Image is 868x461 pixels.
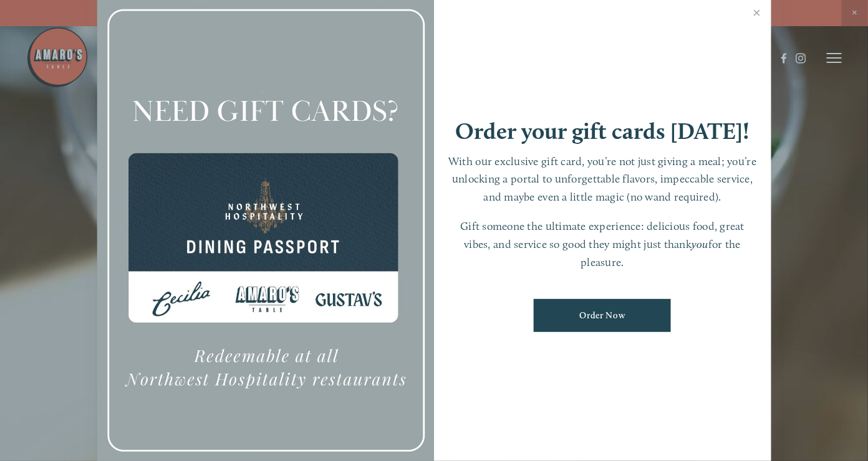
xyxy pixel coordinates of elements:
[446,217,759,271] p: Gift someone the ultimate experience: delicious food, great vibes, and service so good they might...
[455,120,750,143] h1: Order your gift cards [DATE]!
[446,153,759,206] p: With our exclusive gift card, you’re not just giving a meal; you’re unlocking a portal to unforge...
[534,299,671,332] a: Order Now
[692,237,708,250] em: you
